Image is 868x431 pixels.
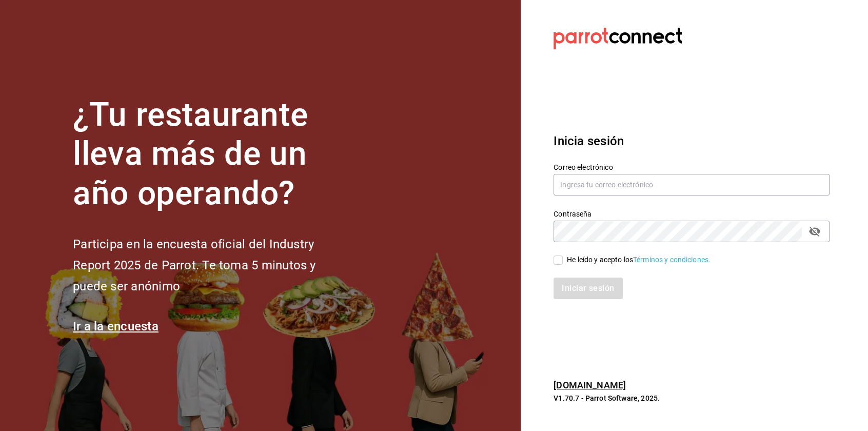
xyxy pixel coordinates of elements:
[554,380,626,390] a: [DOMAIN_NAME]
[567,254,711,265] div: He leído y acepto los
[554,210,830,217] label: Contraseña
[633,256,711,264] a: Términos y condiciones.
[806,223,823,240] button: passwordField
[554,163,830,170] label: Correo electrónico
[554,132,830,150] h3: Inicia sesión
[554,393,830,403] p: V1.70.7 - Parrot Software, 2025.
[73,234,350,297] h2: Participa en la encuesta oficial del Industry Report 2025 de Parrot. Te toma 5 minutos y puede se...
[73,319,159,334] a: Ir a la encuesta
[73,95,350,213] h1: ¿Tu restaurante lleva más de un año operando?
[554,174,830,195] input: Ingresa tu correo electrónico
